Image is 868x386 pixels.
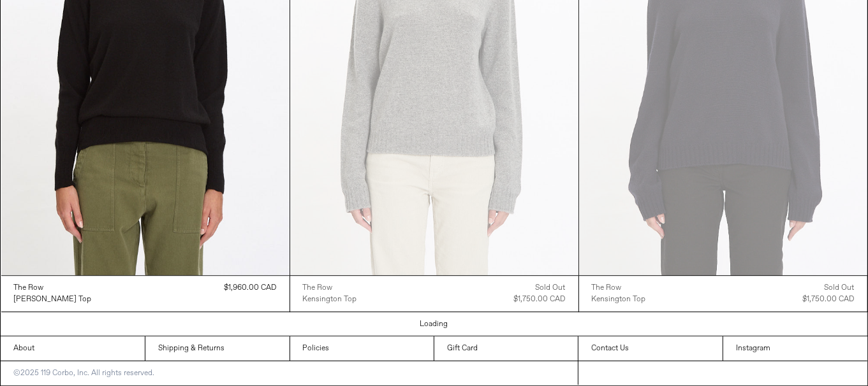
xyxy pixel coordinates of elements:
div: The Row [592,283,622,294]
p: ©2025 119 Corbo, Inc. All rights reserved. [1,361,167,385]
div: Sold out [825,282,855,294]
a: Policies [290,336,434,361]
a: The Row [303,282,357,294]
a: Kensington Top [303,294,357,305]
div: $1,750.00 CAD [803,294,855,305]
a: About [1,336,145,361]
div: The Row [303,283,333,294]
div: $1,960.00 CAD [224,282,277,294]
a: Kensington Top [592,294,646,305]
a: The Row [14,282,92,294]
a: Instagram [723,336,867,361]
a: Loading [420,319,448,329]
div: $1,750.00 CAD [514,294,566,305]
div: The Row [14,283,44,294]
div: Sold out [536,282,566,294]
a: [PERSON_NAME] Top [14,294,92,305]
a: Gift Card [434,336,578,361]
a: Contact Us [578,336,723,361]
a: The Row [592,282,646,294]
a: Shipping & Returns [145,336,290,361]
